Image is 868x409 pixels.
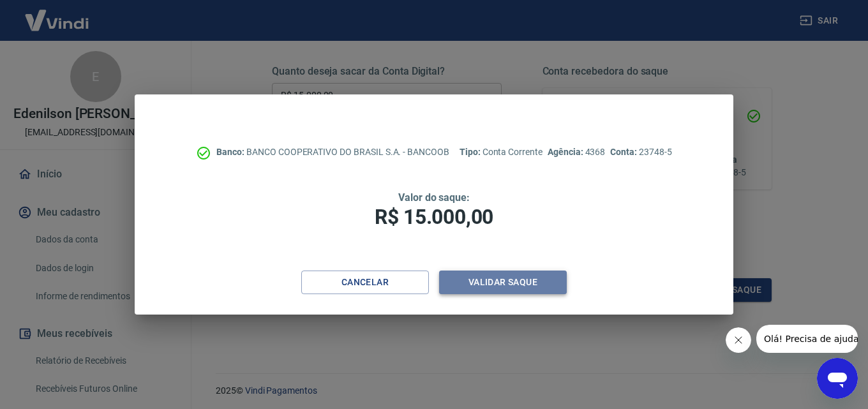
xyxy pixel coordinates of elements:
iframe: Mensagem da empresa [756,325,858,353]
span: Agência: [548,147,585,157]
iframe: Fechar mensagem [726,327,751,353]
button: Cancelar [301,271,429,294]
span: Valor do saque: [398,191,470,204]
span: Olá! Precisa de ajuda? [8,9,107,19]
iframe: Botão para abrir a janela de mensagens [817,358,858,399]
span: R$ 15.000,00 [375,205,493,229]
span: Tipo: [460,147,483,157]
p: 4368 [548,145,605,159]
p: BANCO COOPERATIVO DO BRASIL S.A. - BANCOOB [216,145,449,159]
span: Banco: [216,147,246,157]
p: Conta Corrente [460,145,542,159]
p: 23748-5 [610,145,671,159]
button: Validar saque [439,271,567,294]
span: Conta: [610,147,639,157]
